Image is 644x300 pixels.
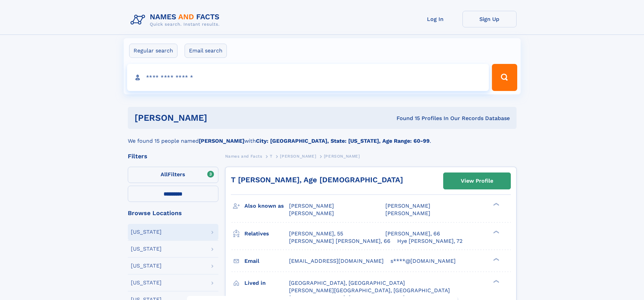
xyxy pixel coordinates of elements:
h3: Email [244,255,289,267]
a: T [PERSON_NAME], Age [DEMOGRAPHIC_DATA] [231,176,403,184]
span: [PERSON_NAME] [324,154,360,159]
h1: [PERSON_NAME] [135,114,302,122]
span: [PERSON_NAME] [280,154,316,159]
label: Filters [128,167,218,183]
b: [PERSON_NAME] [199,138,244,144]
span: [PERSON_NAME] [289,210,334,216]
span: [PERSON_NAME][GEOGRAPHIC_DATA], [GEOGRAPHIC_DATA] [289,287,450,294]
div: View Profile [461,173,493,189]
a: [PERSON_NAME] [PERSON_NAME], 66 [289,237,390,245]
div: ❯ [492,230,500,234]
a: Sign Up [462,11,517,27]
div: Browse Locations [128,210,218,216]
input: search input [127,64,489,91]
a: View Profile [444,173,510,189]
div: ❯ [492,202,500,207]
span: [PERSON_NAME] [289,203,334,209]
a: Log In [408,11,462,27]
button: Search Button [492,64,517,91]
div: Found 15 Profiles In Our Records Database [302,115,510,122]
h3: Also known as [244,200,289,212]
div: We found 15 people named with . [128,129,517,145]
span: T [270,154,272,159]
img: Logo Names and Facts [128,11,225,29]
a: Names and Facts [225,152,262,160]
a: [PERSON_NAME], 66 [385,230,440,237]
a: [PERSON_NAME] [280,152,316,160]
a: Hye [PERSON_NAME], 72 [397,237,462,245]
span: [PERSON_NAME] [385,210,430,216]
b: City: [GEOGRAPHIC_DATA], State: [US_STATE], Age Range: 60-99 [256,138,430,144]
div: [US_STATE] [131,246,162,252]
div: ❯ [492,279,500,283]
span: [PERSON_NAME] [385,203,430,209]
div: [US_STATE] [131,229,162,235]
label: Email search [185,44,227,58]
h3: Relatives [244,228,289,239]
div: Filters [128,153,218,159]
label: Regular search [129,44,177,58]
div: [US_STATE] [131,263,162,269]
a: T [270,152,272,160]
div: [US_STATE] [131,280,162,285]
span: [EMAIL_ADDRESS][DOMAIN_NAME] [289,258,384,264]
span: [GEOGRAPHIC_DATA], [GEOGRAPHIC_DATA] [289,280,405,286]
span: All [161,171,168,178]
h3: Lived in [244,277,289,289]
a: [PERSON_NAME], 55 [289,230,343,237]
div: ❯ [492,257,500,261]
